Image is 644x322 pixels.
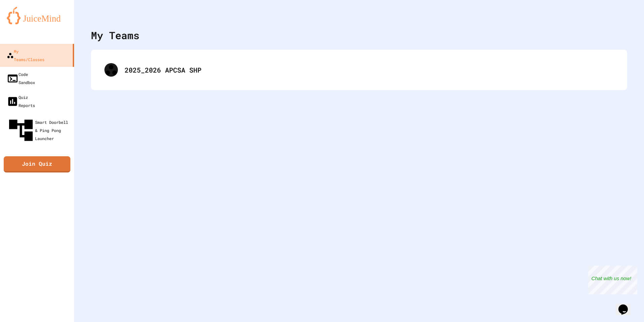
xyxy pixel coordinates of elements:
div: Quiz Reports [7,93,35,109]
img: logo-orange.svg [7,7,67,24]
div: 2025_2026 APCSA SHP [125,65,614,75]
iframe: chat widget [616,295,637,315]
div: 2025_2026 APCSA SHP [98,56,620,83]
div: Code Sandbox [7,70,35,86]
div: My Teams/Classes [7,47,44,63]
div: My Teams [91,28,139,43]
iframe: chat widget [588,266,637,294]
a: Join Quiz [4,156,70,172]
div: Smart Doorbell & Ping Pong Launcher [7,116,71,144]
